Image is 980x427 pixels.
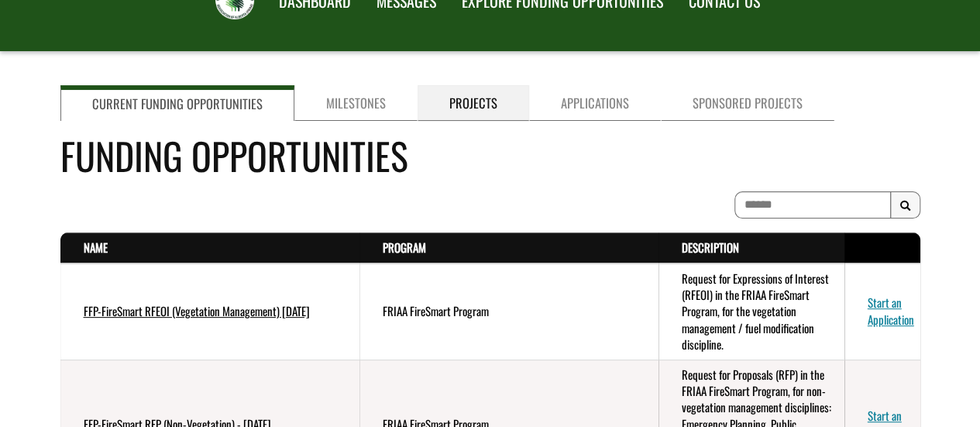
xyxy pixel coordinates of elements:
input: To search on partial text, use the asterisk (*) wildcard character. [734,191,891,219]
td: FFP-FireSmart RFEOI (Vegetation Management) July 2025 [60,263,359,360]
td: Request for Expressions of Interest (RFEOI) in the FRIAA FireSmart Program, for the vegetation ma... [658,263,844,360]
button: Search Results [890,191,920,219]
a: Start an Application [868,294,914,327]
a: Description [682,239,739,256]
h4: Funding Opportunities [60,128,920,183]
a: Name [84,239,108,256]
a: Applications [529,85,661,121]
td: FRIAA FireSmart Program [359,263,658,360]
a: Sponsored Projects [661,85,834,121]
a: Program [383,239,426,256]
a: FFP-FireSmart RFEOI (Vegetation Management) [DATE] [84,302,310,319]
a: Current Funding Opportunities [60,85,294,121]
a: Projects [418,85,529,121]
a: Milestones [294,85,418,121]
